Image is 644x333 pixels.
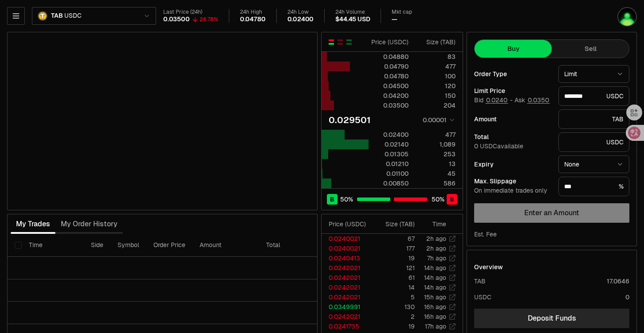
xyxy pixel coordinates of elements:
[287,15,314,23] div: 0.02400
[51,12,63,20] span: TAB
[373,253,415,263] td: 19
[322,312,373,321] td: 0.0242021
[416,52,456,61] div: 83
[200,16,218,23] div: 26.78%
[369,159,408,168] div: 0.01210
[416,179,456,188] div: 586
[474,71,551,77] div: Order Type
[15,242,22,249] button: Select all
[369,140,408,149] div: 0.02140
[416,169,456,178] div: 45
[322,273,373,283] td: 0.0242021
[287,9,314,15] div: 24h Low
[380,220,415,228] div: Size ( TAB )
[527,97,550,104] button: 0.0350
[329,114,371,126] div: 0.029501
[424,283,446,291] time: 14h ago
[558,109,629,129] div: TAB
[369,91,408,100] div: 0.04200
[625,293,629,302] div: 0
[558,155,629,173] button: None
[8,32,317,210] iframe: Financial Chart
[322,302,373,312] td: 0.0349991
[373,244,415,253] td: 177
[474,161,551,167] div: Expiry
[607,277,629,286] div: 17.0646
[322,263,373,273] td: 0.0242021
[485,97,508,104] button: 0.0240
[475,40,552,58] button: Buy
[346,39,353,46] button: Show Buy Orders Only
[474,134,551,140] div: Total
[420,115,456,125] button: 0.00001
[558,65,629,83] button: Limit
[329,220,373,228] div: Price ( USDC )
[416,150,456,159] div: 253
[424,293,446,301] time: 15h ago
[240,9,266,15] div: 24h High
[416,91,456,100] div: 150
[416,38,456,46] div: Size ( TAB )
[474,88,551,94] div: Limit Price
[426,244,446,252] time: 2h ago
[373,283,415,292] td: 14
[424,303,446,311] time: 16h ago
[450,195,454,204] span: S
[424,313,446,321] time: 16h ago
[416,159,456,168] div: 13
[322,283,373,292] td: 0.0242021
[424,264,446,272] time: 14h ago
[422,220,446,228] div: Time
[416,72,456,81] div: 100
[192,234,259,257] th: Amount
[373,302,415,312] td: 130
[84,234,110,257] th: Side
[373,263,415,273] td: 121
[373,273,415,283] td: 61
[335,15,370,23] div: $44.45 USD
[330,195,334,204] span: B
[340,195,353,204] span: 50 %
[416,101,456,110] div: 204
[425,322,446,330] time: 17h ago
[64,12,81,20] span: USDC
[369,52,408,61] div: 0.04880
[474,97,513,105] span: Bid -
[146,234,192,257] th: Order Price
[558,86,629,106] div: USDC
[369,179,408,188] div: 0.00850
[38,11,47,21] img: TAB.png
[322,234,373,244] td: 0.0240021
[55,215,123,233] button: My Order History
[11,215,55,233] button: My Trades
[474,263,503,271] div: Overview
[474,116,551,122] div: Amount
[617,7,637,27] img: 挖坑
[335,9,370,15] div: 24h Volume
[369,72,408,81] div: 0.04780
[369,62,408,71] div: 0.04790
[416,140,456,149] div: 1,089
[474,178,551,184] div: Max. Slippage
[424,274,446,282] time: 14h ago
[369,130,408,139] div: 0.02400
[322,244,373,253] td: 0.0240021
[110,234,146,257] th: Symbol
[427,254,446,262] time: 7h ago
[322,321,373,331] td: 0.0241735
[514,97,550,105] span: Ask
[163,15,190,23] div: 0.03500
[432,195,444,204] span: 50 %
[22,234,84,257] th: Time
[416,62,456,71] div: 477
[373,312,415,321] td: 2
[392,9,412,15] div: Mkt cap
[474,293,491,302] div: USDC
[369,101,408,110] div: 0.03500
[474,187,551,195] div: On immediate trades only
[392,15,397,23] div: —
[426,235,446,243] time: 2h ago
[474,142,523,150] span: 0 USDC available
[369,169,408,178] div: 0.01100
[558,177,629,196] div: %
